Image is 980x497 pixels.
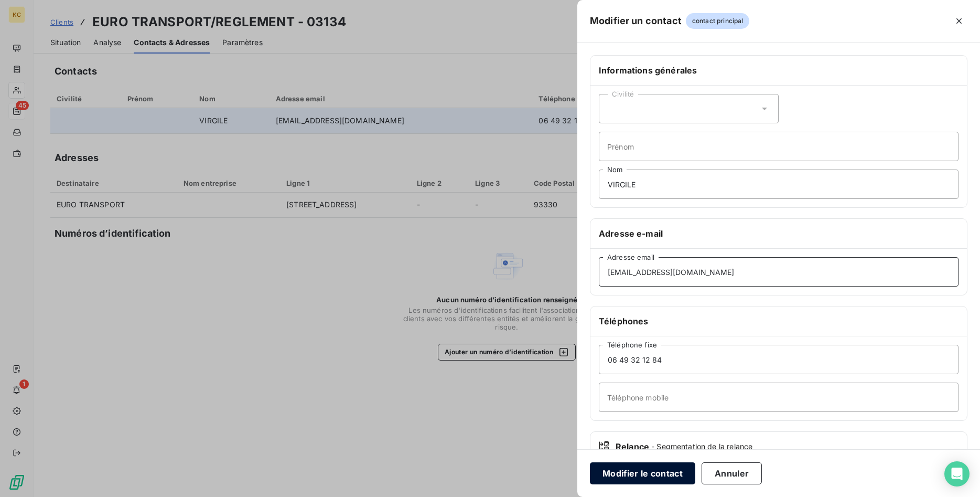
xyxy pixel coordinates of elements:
[702,462,762,484] button: Annuler
[590,14,682,28] h5: Modifier un contact
[599,170,959,199] input: placeholder
[651,441,752,452] span: - Segmentation de la relance
[599,227,959,240] h6: Adresse e-mail
[590,462,695,484] button: Modifier le contact
[599,440,959,453] div: Relance
[599,64,959,77] h6: Informations générales
[944,461,970,487] div: Open Intercom Messenger
[599,132,959,161] input: placeholder
[599,257,959,287] input: placeholder
[599,345,959,374] input: placeholder
[599,383,959,412] input: placeholder
[686,13,750,29] span: contact principal
[599,315,959,327] h6: Téléphones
